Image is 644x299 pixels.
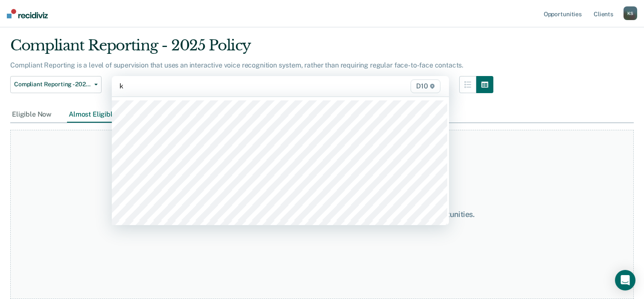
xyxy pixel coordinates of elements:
[624,6,637,20] div: K S
[14,81,91,88] span: Compliant Reporting - 2025 Policy
[10,107,53,123] div: Eligible Now
[615,270,635,290] div: Open Intercom Messenger
[67,107,118,123] div: Almost Eligible
[7,9,48,18] img: Recidiviz
[10,61,463,69] p: Compliant Reporting is a level of supervision that uses an interactive voice recognition system, ...
[624,6,637,20] button: KS
[10,37,493,61] div: Compliant Reporting - 2025 Policy
[10,76,102,93] button: Compliant Reporting - 2025 Policy
[411,79,440,93] span: D10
